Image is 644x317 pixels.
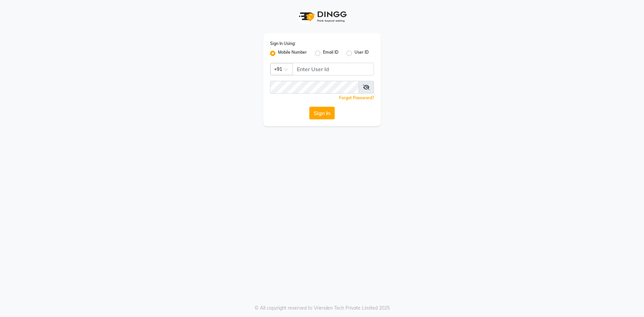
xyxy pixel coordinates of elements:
img: logo1.svg [295,7,349,27]
label: Sign In Using: [270,41,296,47]
label: User ID [355,49,369,57]
label: Mobile Number [278,49,307,57]
button: Sign In [309,107,335,119]
input: Username [292,63,374,75]
label: Email ID [323,49,338,57]
input: Username [270,81,359,94]
a: Forgot Password? [339,95,374,100]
